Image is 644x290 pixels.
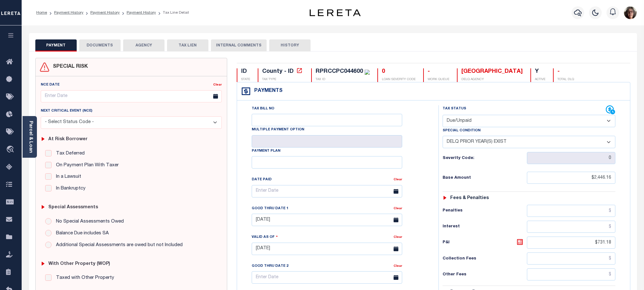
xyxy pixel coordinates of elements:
input: Enter Date [252,214,402,226]
input: Enter Date [252,243,402,255]
label: Next Critical Event (NCE) [41,108,92,114]
p: ACTIVE [535,77,545,82]
label: Tax Deferred [53,150,85,157]
div: 0 [382,68,416,75]
h6: Collection Fees [443,256,527,261]
h4: SPECIAL RISK [50,64,88,70]
p: TAX TYPE [262,77,304,82]
label: Date Paid [252,177,272,183]
input: $ [527,252,615,265]
h6: Penalties [443,208,527,213]
label: Valid as Of [252,234,278,240]
input: $ [527,237,615,249]
a: Home [36,11,47,15]
h6: Other Fees [443,272,527,277]
label: Good Thru Date 2 [252,264,288,269]
img: logo-dark.svg [310,9,360,16]
button: HISTORY [269,39,311,52]
label: Tax Bill No [252,106,274,112]
i: travel_explore [6,146,16,154]
button: PAYMENT [35,39,77,52]
label: Multiple Payment Option [252,127,304,133]
div: RPRCCPC044600 [316,69,363,74]
button: DOCUMENTS [79,39,121,52]
h6: P&I [443,238,527,247]
a: Payment History [127,11,156,15]
label: Good Thru Date 1 [252,206,288,211]
h6: Fees & Penalties [450,196,489,201]
p: TAX ID [316,77,370,82]
input: Enter Date [41,90,222,103]
div: - [428,68,449,75]
input: Enter Date [252,271,402,284]
a: Clear [394,178,402,181]
label: Balance Due includes SA [53,230,109,237]
button: INTERNAL COMMENTS [211,39,267,52]
h6: Severity Code: [443,156,527,161]
h4: Payments [251,88,283,94]
p: DELQ AGENCY [461,77,523,82]
label: Tax Status [443,106,466,112]
button: TAX LIEN [167,39,208,52]
div: [GEOGRAPHIC_DATA] [461,68,523,75]
a: Clear [394,207,402,210]
h6: At Risk Borrower [48,137,87,142]
p: TOTAL DLQ [557,77,574,82]
label: No Special Assessments Owed [53,218,124,225]
h6: Interest [443,224,527,229]
p: LOAN SEVERITY CODE [382,77,416,82]
button: AGENCY [123,39,164,52]
div: County - ID [262,69,294,74]
label: NCE Date [41,82,59,88]
label: On Payment Plan With Taxer [53,162,119,169]
a: Clear [394,265,402,268]
a: Clear [394,236,402,239]
a: Parcel & Loan [28,121,33,153]
h6: Special Assessments [48,205,98,210]
a: Clear [213,83,222,86]
p: WORK QUEUE [428,77,449,82]
div: Y [535,68,545,75]
a: Payment History [90,11,120,15]
label: In a Lawsuit [53,173,81,181]
li: Tax Line Detail [156,10,189,16]
input: $ [527,221,615,233]
label: Special Condition [443,128,480,134]
input: Enter Date [252,185,402,197]
label: Taxed with Other Property [53,274,114,282]
input: $ [527,268,615,280]
label: Additional Special Assessments are owed but not Included [53,242,183,249]
a: Payment History [54,11,83,15]
h6: Base Amount [443,176,527,181]
div: - [557,68,574,75]
div: ID [241,68,250,75]
input: $ [527,172,615,184]
input: $ [527,205,615,217]
p: STATE [241,77,250,82]
h6: with Other Property (WOP) [48,261,110,267]
label: In Bankruptcy [53,185,86,192]
label: Payment Plan [252,148,280,154]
